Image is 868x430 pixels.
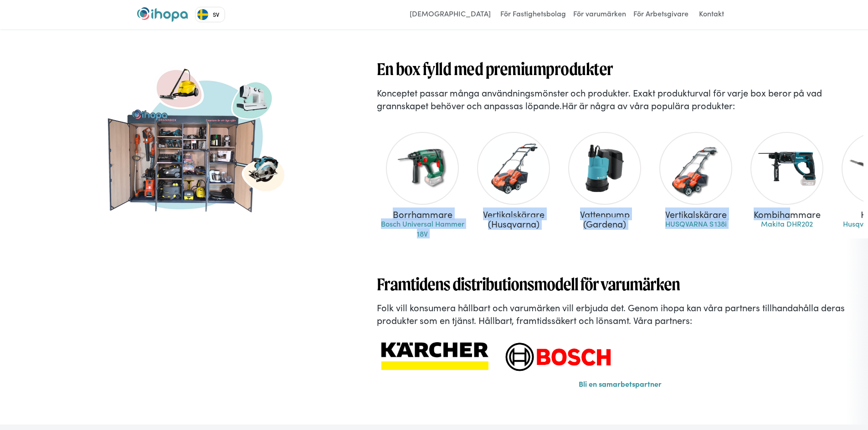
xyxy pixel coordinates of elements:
a: För varumärken [571,7,628,22]
a: Bosch Universal Hammer 18V [381,218,464,238]
div: Borrhammare [377,209,468,219]
a: [DEMOGRAPHIC_DATA] [405,7,495,22]
a: Bli en samarbetspartner [579,379,662,389]
div: Language [195,7,225,22]
h3: En box fylld med premiumprodukter [377,58,863,81]
a: För Fastighetsbolag [498,7,568,22]
img: ihopa logo [137,7,188,22]
a: För Arbetsgivare [631,7,691,22]
p: Konceptet passar många användningsmönster och produkter. Exakt produkturval för varje box beror p... [377,86,863,111]
div: Vertikalskärare [650,209,741,219]
strong: Framtidens distributionsmodell för varumärken [377,274,680,294]
a: home [137,7,188,22]
div: Vertikalskärare (Husqvarna) [468,209,559,229]
p: Folk vill konsumera hållbart och varumärken vill erbjuda det. Genom ihopa kan våra partners tillh... [377,301,863,326]
a: Makita DHR202 [761,218,813,228]
a: HUSQVARNA S 138i [665,218,727,228]
a: Kontakt [693,7,729,22]
div: Vattenpump (Gardena) [559,209,650,229]
aside: Language selected: Svenska [195,7,225,22]
a: SV [195,7,225,22]
div: Kombihammare [741,209,832,219]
